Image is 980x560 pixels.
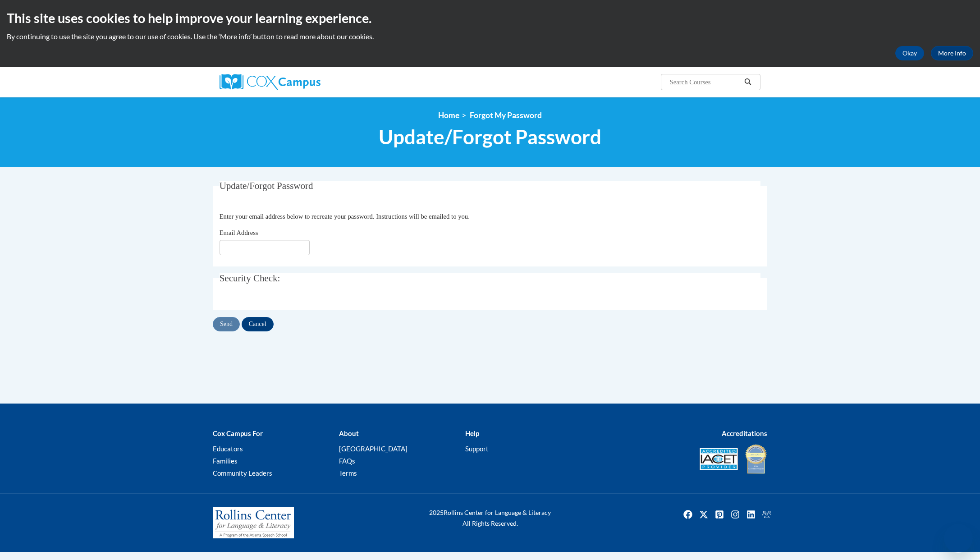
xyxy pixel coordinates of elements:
[213,469,272,477] a: Community Leaders
[681,507,695,522] a: Facebook
[728,507,742,522] img: Instagram icon
[220,240,310,255] input: Email
[242,317,274,331] input: Cancel
[213,429,263,437] b: Cox Campus For
[744,507,758,522] img: LinkedIn icon
[760,507,774,522] img: Facebook group icon
[339,445,408,453] a: [GEOGRAPHIC_DATA]
[429,509,444,516] span: 2025
[728,507,742,522] a: Instagram
[220,273,280,284] span: Security Check:
[395,507,585,529] div: Rollins Center for Language & Literacy All Rights Reserved.
[944,524,973,553] iframe: Button to launch messaging window
[213,445,243,453] a: Educators
[700,448,738,470] img: Accredited IACET® Provider
[379,125,601,149] span: Update/Forgot Password
[213,507,294,539] img: Rollins Center for Language & Literacy - A Program of the Atlanta Speech School
[220,74,321,90] img: Cox Campus
[712,507,727,522] a: Pinterest
[681,507,695,522] img: Facebook icon
[712,507,727,522] img: Pinterest icon
[7,32,973,41] p: By continuing to use the site you agree to our use of cookies. Use the ‘More info’ button to read...
[213,457,238,465] a: Families
[745,443,767,475] img: IDA® Accredited
[220,74,391,90] a: Cox Campus
[696,507,711,522] a: Twitter
[339,469,357,477] a: Terms
[722,429,767,437] b: Accreditations
[470,110,542,120] span: Forgot My Password
[220,213,470,220] span: Enter your email address below to recreate your password. Instructions will be emailed to you.
[895,46,924,60] button: Okay
[669,77,741,87] input: Search Courses
[7,9,973,27] h2: This site uses cookies to help improve your learning experience.
[438,110,459,120] a: Home
[741,77,755,87] button: Search
[744,507,758,522] a: Linkedin
[220,180,313,191] span: Update/Forgot Password
[696,507,711,522] img: Twitter icon
[465,445,489,453] a: Support
[465,429,479,437] b: Help
[339,429,359,437] b: About
[339,457,355,465] a: FAQs
[760,507,774,522] a: Facebook Group
[220,229,258,236] span: Email Address
[931,46,973,60] a: More Info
